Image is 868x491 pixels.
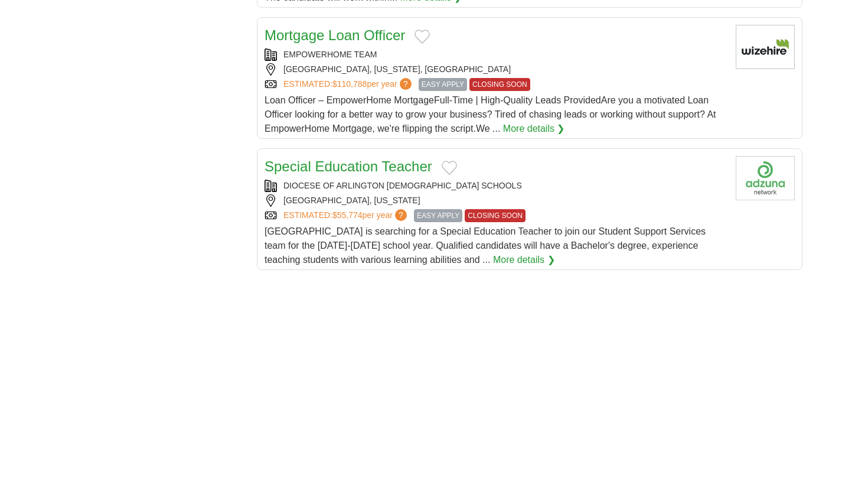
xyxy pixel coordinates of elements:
a: Mortgage Loan Officer [265,27,405,43]
span: [GEOGRAPHIC_DATA] is searching for a Special Education Teacher to join our Student Support Servic... [265,226,706,265]
a: ESTIMATED:$55,774per year? [283,209,409,222]
span: EASY APPLY [419,78,467,91]
a: More details ❯ [503,122,565,136]
a: ESTIMATED:$110,788per year? [283,78,414,91]
div: [GEOGRAPHIC_DATA], [US_STATE] [265,194,726,207]
span: $110,788 [332,79,367,89]
span: EASY APPLY [414,209,462,222]
img: Company logo [736,25,795,69]
div: DIOCESE OF ARLINGTON [DEMOGRAPHIC_DATA] SCHOOLS [265,180,726,192]
span: ? [395,209,407,221]
div: [GEOGRAPHIC_DATA], [US_STATE], [GEOGRAPHIC_DATA] [265,63,726,76]
span: CLOSING SOON [469,78,530,91]
span: ? [400,78,412,90]
button: Add to favorite jobs [442,161,457,175]
a: More details ❯ [493,253,555,267]
span: CLOSING SOON [465,209,526,222]
button: Add to favorite jobs [415,30,430,44]
span: Loan Officer – EmpowerHome MortgageFull-Time | High-Quality Leads ProvidedAre you a motivated Loa... [265,95,716,134]
a: Special Education Teacher [265,158,432,174]
img: Company logo [736,156,795,200]
span: $55,774 [332,210,363,220]
div: EMPOWERHOME TEAM [265,48,726,61]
